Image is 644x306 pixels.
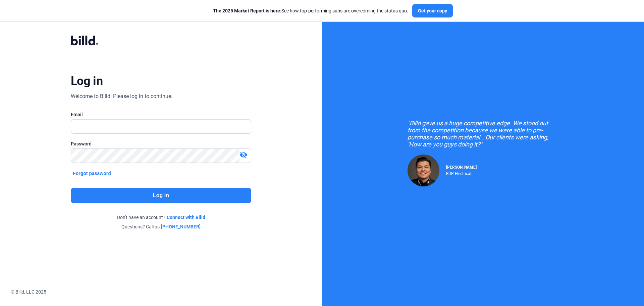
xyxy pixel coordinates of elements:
button: Forgot password [71,170,113,177]
div: "Billd gave us a huge competitive edge. We stood out from the competition because we were able to... [408,120,558,148]
mat-icon: visibility_off [239,151,248,159]
button: Get your copy [412,4,453,17]
button: Log in [71,188,251,203]
div: See how top-performing subs are overcoming the status quo. [213,7,408,14]
div: Welcome to Billd! Please log in to continue. [71,92,172,100]
a: [PHONE_NUMBER] [161,223,201,230]
span: The 2025 Market Report is here: [213,8,281,13]
div: RDP Electrical [446,170,477,176]
div: Don't have an account? [71,214,251,221]
div: Log in [71,74,103,88]
a: Connect with Billd [167,214,205,221]
div: Questions? Call us [71,223,251,230]
img: Raul Pacheco [408,155,439,186]
div: Email [71,111,251,118]
span: [PERSON_NAME] [446,165,477,170]
div: Password [71,140,251,147]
